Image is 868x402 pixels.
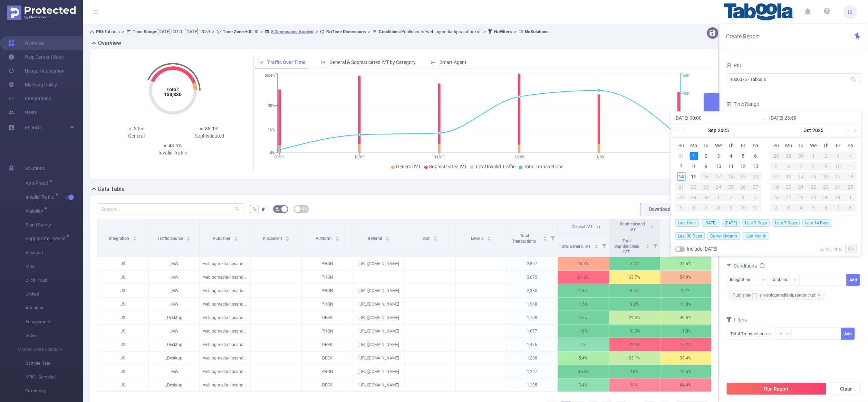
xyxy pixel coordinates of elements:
[832,192,845,203] td: October 31, 2025
[739,152,748,160] div: 5
[675,203,688,213] td: October 5, 2025
[808,161,820,171] td: October 8, 2025
[120,29,126,34] span: >
[713,203,725,213] td: October 8, 2025
[675,192,688,203] td: September 28, 2025
[820,171,832,182] td: October 16, 2025
[785,332,790,337] i: icon: down
[713,193,725,202] div: 1
[164,92,182,97] tspan: 133,380
[429,164,467,169] span: Sophisticated IVT
[8,64,65,78] a: Usage Notification
[750,183,762,191] div: 27
[683,74,690,78] tspan: 60K
[26,384,83,398] span: Taxonomy
[688,203,700,213] td: October 6, 2025
[783,192,795,203] td: October 27, 2025
[750,204,762,212] div: 11
[795,152,808,160] div: 30
[832,162,845,170] div: 10
[845,192,857,203] td: November 1, 2025
[841,328,855,340] button: Add
[26,273,83,287] span: Click Fraud
[762,278,766,283] i: icon: down
[726,383,827,395] button: Run Report
[737,204,750,212] div: 10
[26,246,83,260] span: Passport
[700,172,713,181] div: 16
[770,151,783,161] td: September 28, 2025
[808,151,820,161] td: October 1, 2025
[688,171,700,182] td: September 15, 2025
[845,162,857,170] div: 11
[675,193,688,202] div: 28
[379,29,481,34] span: Publisher Is 'weblogmedia-tipsandtrickst'
[223,29,245,34] b: Time Zone:
[481,29,488,34] span: >
[795,182,808,192] td: October 21, 2025
[259,60,263,65] i: icon: line-chart
[26,356,83,370] span: Sample Rate
[26,260,83,273] span: MRC
[26,195,57,199] span: Invalid Traffic
[713,151,725,161] td: September 3, 2025
[820,193,832,202] div: 30
[512,29,519,34] span: >
[750,142,762,149] span: Sa
[737,161,750,171] td: September 12, 2025
[96,29,104,34] b: PID:
[321,60,326,65] i: icon: bar-chart
[675,151,688,161] td: August 31, 2025
[90,29,549,34] span: Taboola [DATE] 00:00 - [DATE] 23:59 +00:00
[525,29,549,34] b: No Solutions
[770,182,783,192] td: October 19, 2025
[134,126,144,131] span: 5.5%
[737,183,750,191] div: 26
[770,192,783,203] td: October 26, 2025
[98,39,121,47] h2: Overview
[750,171,762,182] td: September 20, 2025
[700,142,713,149] span: Tu
[832,183,845,191] div: 24
[713,204,725,212] div: 8
[795,203,808,213] td: November 4, 2025
[832,203,845,213] td: November 7, 2025
[725,171,737,182] td: September 18, 2025
[795,183,808,191] div: 21
[770,193,783,202] div: 26
[783,193,795,202] div: 27
[726,101,759,107] span: Time Range
[820,204,832,212] div: 6
[90,29,96,34] i: icon: user
[845,182,857,192] td: October 25, 2025
[845,152,857,160] div: 4
[210,29,216,34] span: >
[783,142,795,149] span: Mo
[783,182,795,192] td: October 20, 2025
[314,29,320,34] span: >
[820,183,832,191] div: 23
[737,151,750,161] td: September 5, 2025
[770,142,783,149] span: Su
[494,29,512,34] b: No Filters
[820,172,832,181] div: 16
[725,203,737,213] td: October 9, 2025
[166,87,179,92] tspan: Total:
[820,142,832,149] span: Th
[700,183,713,191] div: 23
[845,161,857,171] td: October 11, 2025
[674,123,683,137] a: Last year (Control + left)
[770,204,783,212] div: 2
[396,164,421,169] span: General IVT
[725,192,737,203] td: October 2, 2025
[770,161,783,171] td: October 5, 2025
[268,104,275,108] tspan: 30%
[808,172,820,181] div: 15
[714,152,723,160] div: 3
[795,193,808,202] div: 28
[725,161,737,171] td: September 11, 2025
[205,126,218,131] span: 38.1%
[133,29,157,34] b: Time Range:
[783,203,795,213] td: November 3, 2025
[820,182,832,192] td: October 23, 2025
